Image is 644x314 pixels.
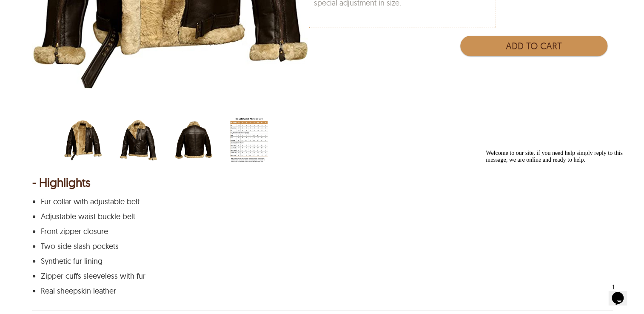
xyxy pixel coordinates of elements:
[3,3,140,17] span: Welcome to our site, if you need help simply reply to this message, we are online and ready to help.
[120,117,166,166] div: scin-13031-brown-side.jpg
[460,36,607,56] button: Add to Cart
[459,60,607,80] iframe: PayPal
[41,212,601,221] p: Adjustable waist buckle belt
[41,197,601,206] p: Fur collar with adjustable belt
[120,117,157,163] img: scin-13031-brown-side.jpg
[482,146,635,276] iframe: chat widget
[41,242,601,251] p: Two side slash pockets
[32,178,612,187] div: - Highlights
[41,257,601,265] p: Synthetic fur lining
[3,3,157,17] div: Welcome to our site, if you need help simply reply to this message, we are online and ready to help.
[230,117,268,163] img: men-jacket-size-chart-with-fur.jpg
[64,117,102,163] img: scin-13031-brown.jpg
[175,117,212,163] img: scin-13031-brown-back.jpg
[41,227,601,236] p: Front zipper closure
[230,117,277,166] div: men-jacket-size-chart-with-fur.jpg
[41,272,601,280] p: Zipper cuffs sleeveless with fur
[41,287,601,295] p: Real sheepskin leather
[608,280,635,305] iframe: chat widget
[64,117,111,166] div: scin-13031-brown.jpg
[175,117,222,166] div: scin-13031-brown-back.jpg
